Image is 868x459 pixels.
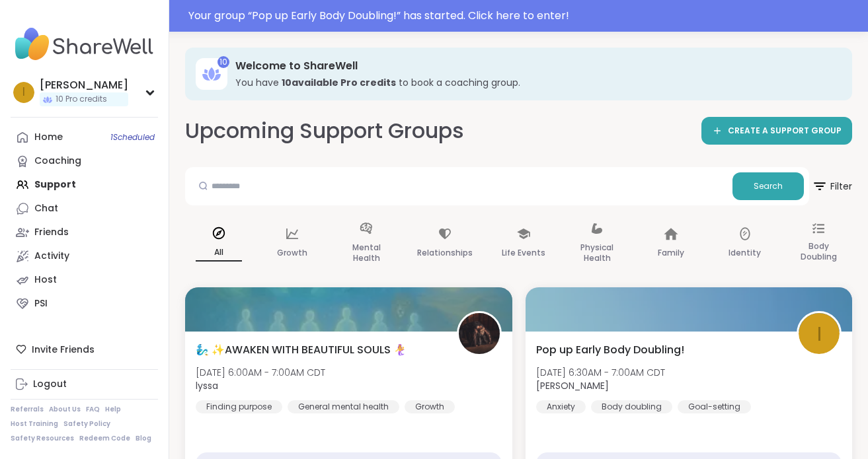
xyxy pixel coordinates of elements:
[11,21,158,67] img: ShareWell Nav Logo
[701,117,852,145] a: CREATE A SUPPORT GROUP
[11,405,44,414] a: Referrals
[34,202,58,215] div: Chat
[22,84,25,101] span: I
[34,273,57,287] div: Host
[79,434,130,443] a: Redeem Code
[11,197,158,221] a: Chat
[196,379,218,392] b: lyssa
[11,221,158,244] a: Friends
[86,405,100,414] a: FAQ
[196,400,282,413] div: Finding purpose
[110,132,155,143] span: 1 Scheduled
[11,149,158,173] a: Coaching
[56,94,107,105] span: 10 Pro credits
[536,400,586,413] div: Anxiety
[196,244,242,262] p: All
[34,250,69,263] div: Activity
[11,125,158,149] a: Home1Scheduled
[63,419,110,429] a: Safety Policy
[235,76,834,89] h3: You have to book a coaching group.
[11,268,158,292] a: Host
[235,59,834,73] h3: Welcome to ShareWell
[11,419,58,429] a: Host Training
[34,297,48,310] div: PSI
[282,76,396,89] b: 10 available Pro credit s
[188,8,860,24] div: Your group “ Pop up Early Body Doubling! ” has started. Click here to enter!
[417,245,473,261] p: Relationships
[812,167,852,205] button: Filter
[217,56,229,68] div: 10
[812,170,852,202] span: Filter
[11,244,158,268] a: Activity
[658,245,684,261] p: Family
[405,400,455,413] div: Growth
[11,292,158,316] a: PSI
[459,313,500,354] img: lyssa
[105,405,121,414] a: Help
[185,116,464,146] h2: Upcoming Support Groups
[277,245,307,261] p: Growth
[33,378,67,391] div: Logout
[817,318,822,349] span: I
[34,131,63,144] div: Home
[34,155,81,168] div: Coaching
[196,342,407,358] span: 🧞‍♂️ ✨AWAKEN WITH BEAUTIFUL SOULS 🧜‍♀️
[754,180,783,192] span: Search
[136,434,151,443] a: Blog
[196,366,325,379] span: [DATE] 6:00AM - 7:00AM CDT
[536,342,684,358] span: Pop up Early Body Doubling!
[795,238,842,265] p: Body Doubling
[288,400,399,413] div: General mental health
[678,400,751,413] div: Goal-setting
[34,226,69,239] div: Friends
[11,434,74,443] a: Safety Resources
[49,405,81,414] a: About Us
[343,240,389,266] p: Mental Health
[11,372,158,396] a: Logout
[536,366,665,379] span: [DATE] 6:30AM - 7:00AM CDT
[729,245,761,261] p: Identity
[502,245,545,261] p: Life Events
[40,78,128,92] div: [PERSON_NAME]
[728,125,842,137] span: CREATE A SUPPORT GROUP
[591,400,672,413] div: Body doubling
[732,172,804,200] button: Search
[11,337,158,361] div: Invite Friends
[536,379,609,392] b: [PERSON_NAME]
[574,240,621,266] p: Physical Health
